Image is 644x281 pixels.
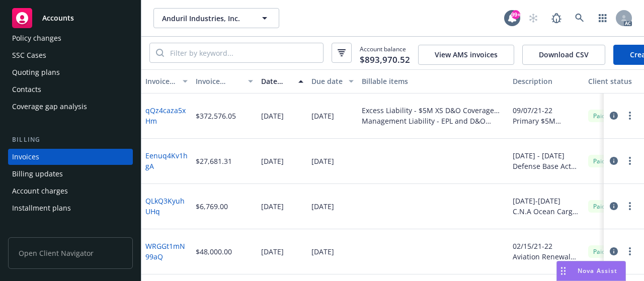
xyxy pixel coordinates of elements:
[311,201,334,212] div: [DATE]
[261,201,284,212] div: [DATE]
[196,156,232,166] div: $27,681.31
[513,105,580,126] div: 09/07/21-22 Primary $5M Shared EPL and D&O Policy 09/07/21-22 $5M XS D&O Policy
[8,99,133,115] a: Coverage gap analysis
[358,69,509,93] button: Billable items
[362,116,505,126] div: Management Liability - EPL and D&O Shared Limit $5M ExP [DATE] - EKS3396284
[12,81,41,98] div: Contacts
[261,76,292,86] div: Date issued
[523,8,543,28] a: Start snowing
[12,64,60,80] div: Quoting plans
[8,4,133,32] a: Accounts
[557,261,570,280] div: Drag to move
[196,201,228,212] div: $6,769.00
[588,245,610,258] div: Paid
[8,30,133,46] a: Policy changes
[12,149,39,165] div: Invoices
[12,200,71,216] div: Installment plans
[145,241,188,262] a: WRGGt1mN99aQ
[578,266,617,275] span: Nova Assist
[362,76,505,86] div: Billable items
[162,13,249,24] span: Anduril Industries, Inc.
[513,196,580,217] div: [DATE]-[DATE] C.N.A Ocean Cargo extension premium: $5,086 [DATE]-[DATE] Chubb Aviation extension ...
[8,166,133,182] a: Billing updates
[12,166,63,182] div: Billing updates
[311,76,343,86] div: Due date
[12,183,68,199] div: Account charges
[522,45,605,65] button: Download CSV
[511,10,520,19] div: 99+
[311,111,334,121] div: [DATE]
[360,45,410,61] span: Account balance
[8,149,133,165] a: Invoices
[513,241,580,262] div: 02/15/21-22 Aviation Renewal Premium.
[145,196,188,217] a: QLkQ3KyuhUHq
[588,110,610,122] div: Paid
[42,14,74,22] span: Accounts
[418,45,514,65] button: View AMS invoices
[588,200,610,213] div: Paid
[509,69,584,93] button: Description
[153,8,279,28] button: Anduril Industries, Inc.
[145,76,177,86] div: Invoice ID
[145,150,188,171] a: Eenuq4Kv1hgA
[8,237,133,269] span: Open Client Navigator
[196,111,236,121] div: $372,576.05
[261,111,284,121] div: [DATE]
[261,156,284,166] div: [DATE]
[307,69,358,93] button: Due date
[12,47,46,63] div: SSC Cases
[196,76,242,86] div: Invoice amount
[8,47,133,63] a: SSC Cases
[8,64,133,80] a: Quoting plans
[145,105,188,126] a: qQz4caza5xHm
[156,49,164,57] svg: Search
[588,155,610,167] div: Paid
[546,8,567,28] a: Report a Bug
[593,8,613,28] a: Switch app
[570,8,590,28] a: Search
[141,69,192,93] button: Invoice ID
[311,156,334,166] div: [DATE]
[12,99,87,115] div: Coverage gap analysis
[192,69,257,93] button: Invoice amount
[513,150,580,171] div: [DATE] - [DATE] Defense Base Act Policy Premium
[257,69,307,93] button: Date issued
[362,105,505,116] div: Excess Liability - $5M XS D&O Coverage (1st Layer XS D&O) - EPG0030029
[311,246,334,257] div: [DATE]
[261,246,284,257] div: [DATE]
[8,81,133,98] a: Contacts
[12,30,61,46] div: Policy changes
[8,200,133,216] a: Installment plans
[556,261,626,281] button: Nova Assist
[8,135,133,145] div: Billing
[513,76,580,86] div: Description
[8,183,133,199] a: Account charges
[196,246,232,257] div: $48,000.00
[360,53,410,66] span: $893,970.52
[164,43,323,62] input: Filter by keyword...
